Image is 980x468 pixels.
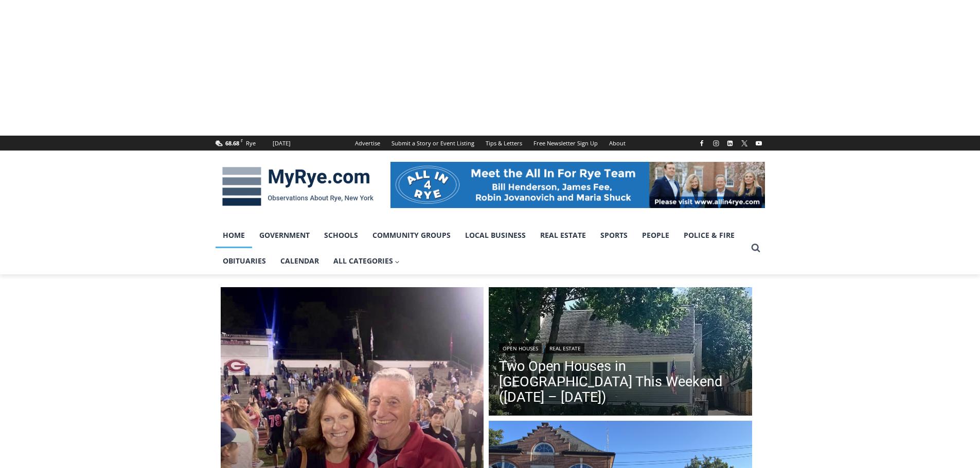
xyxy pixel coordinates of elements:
[246,139,256,148] div: Rye
[603,136,631,151] a: About
[546,343,584,353] a: Real Estate
[696,137,708,149] a: Facebook
[349,136,386,151] a: Advertise
[216,248,273,274] a: Obituaries
[317,222,365,248] a: Schools
[533,222,593,248] a: Real Estate
[753,137,765,149] a: YouTube
[499,341,742,353] div: |
[333,255,400,267] span: All Categories
[252,222,317,248] a: Government
[365,222,458,248] a: Community Groups
[386,136,480,151] a: Submit a Story or Event Listing
[349,136,631,151] nav: Secondary Navigation
[216,160,380,213] img: MyRye.com
[458,222,533,248] a: Local Business
[241,138,243,143] span: F
[499,343,542,353] a: Open Houses
[480,136,528,151] a: Tips & Letters
[216,222,252,248] a: Home
[635,222,676,248] a: People
[738,137,751,149] a: X
[273,248,326,274] a: Calendar
[593,222,635,248] a: Sports
[676,222,742,248] a: Police & Fire
[326,248,407,274] a: All Categories
[724,137,736,149] a: Linkedin
[273,139,291,148] div: [DATE]
[489,287,752,419] a: Read More Two Open Houses in Rye This Weekend (September 6 – 7)
[489,287,752,419] img: 134-136 Dearborn Avenue
[225,139,239,147] span: 68.68
[390,162,765,208] img: All in for Rye
[710,137,722,149] a: Instagram
[499,359,742,405] a: Two Open Houses in [GEOGRAPHIC_DATA] This Weekend ([DATE] – [DATE])
[746,239,765,257] button: View Search Form
[216,222,746,274] nav: Primary Navigation
[528,136,603,151] a: Free Newsletter Sign Up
